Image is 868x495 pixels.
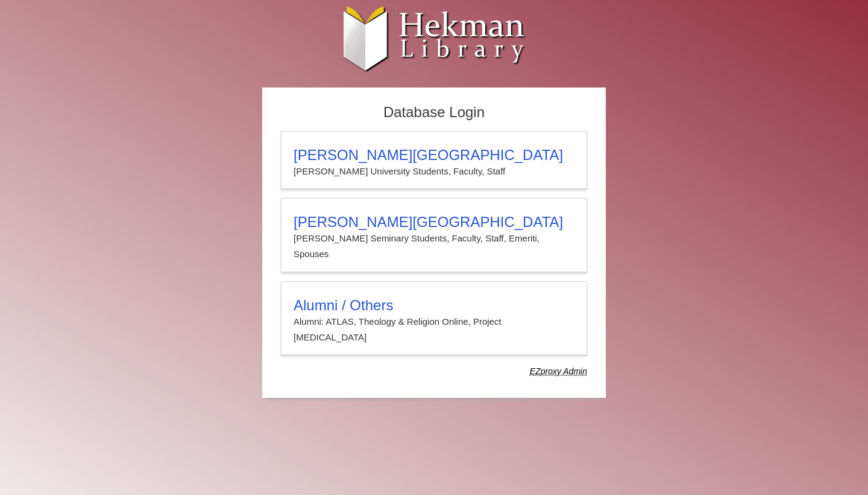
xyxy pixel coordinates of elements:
[294,164,574,179] p: [PERSON_NAME] University Students, Faculty, Staff
[530,366,587,376] dfn: Use Alumni login
[281,131,587,189] a: [PERSON_NAME][GEOGRAPHIC_DATA][PERSON_NAME] University Students, Faculty, Staff
[294,297,574,314] h3: Alumni / Others
[294,147,574,164] h3: [PERSON_NAME][GEOGRAPHIC_DATA]
[281,198,587,272] a: [PERSON_NAME][GEOGRAPHIC_DATA][PERSON_NAME] Seminary Students, Faculty, Staff, Emeriti, Spouses
[294,314,574,346] p: Alumni: ATLAS, Theology & Religion Online, Project [MEDICAL_DATA]
[294,214,574,231] h3: [PERSON_NAME][GEOGRAPHIC_DATA]
[294,297,574,346] summary: Alumni / OthersAlumni: ATLAS, Theology & Religion Online, Project [MEDICAL_DATA]
[294,231,574,263] p: [PERSON_NAME] Seminary Students, Faculty, Staff, Emeriti, Spouses
[275,100,593,125] h2: Database Login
